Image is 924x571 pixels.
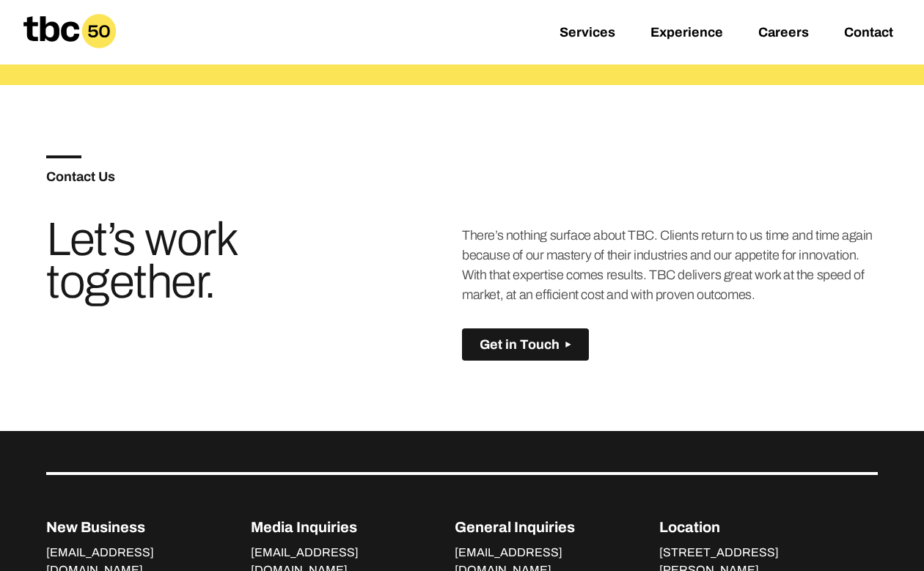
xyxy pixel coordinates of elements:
[462,226,878,305] p: There’s nothing surface about TBC. Clients return to us time and time again because of our master...
[251,516,455,538] p: Media Inquiries
[560,25,615,43] a: Services
[46,218,323,303] h3: Let’s work together.
[844,25,893,43] a: Contact
[12,43,128,58] a: Home
[46,516,251,538] p: New Business
[659,516,878,538] p: Location
[758,25,809,43] a: Careers
[455,516,659,538] p: General Inquiries
[650,25,723,43] a: Experience
[46,170,462,183] h5: Contact Us
[480,337,560,353] span: Get in Touch
[462,328,589,361] button: Get in Touch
